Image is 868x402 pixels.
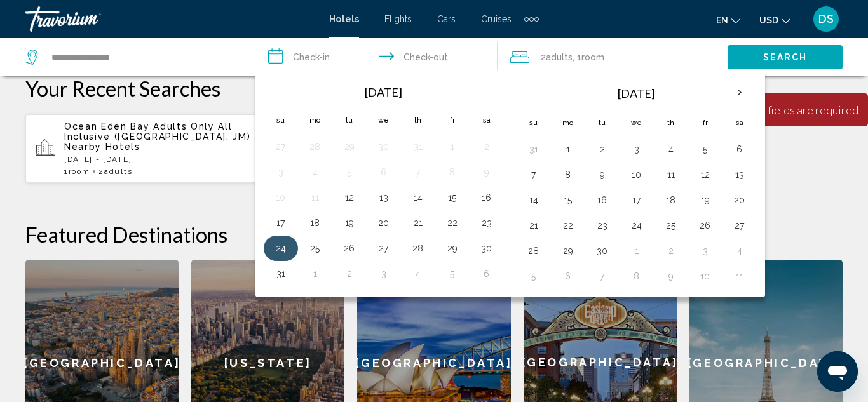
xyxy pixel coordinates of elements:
[627,166,647,184] button: Day 10
[64,167,90,176] span: 1
[592,166,613,184] button: Day 9
[810,6,843,32] button: User Menu
[573,48,604,66] span: , 1
[305,265,325,283] button: Day 1
[271,138,291,156] button: Day 27
[271,189,291,206] button: Day 10
[817,351,858,392] iframe: Button to launch messaging window
[695,140,715,158] button: Day 5
[64,131,273,152] span: and Nearby Hotels
[661,267,681,285] button: Day 9
[305,214,325,232] button: Day 18
[729,217,750,234] button: Day 27
[477,163,497,181] button: Day 9
[408,239,428,257] button: Day 28
[408,163,428,181] button: Day 7
[25,6,316,32] a: Travorium
[558,217,578,234] button: Day 22
[661,217,681,234] button: Day 25
[408,214,428,232] button: Day 21
[64,121,250,142] span: Ocean Eden Bay Adults Only All Inclusive ([GEOGRAPHIC_DATA], JM)
[305,239,325,257] button: Day 25
[374,189,394,206] button: Day 13
[339,265,360,283] button: Day 2
[695,242,715,260] button: Day 3
[25,114,289,184] button: Ocean Eden Bay Adults Only All Inclusive ([GEOGRAPHIC_DATA], JM) and Nearby Hotels[DATE] - [DATE]...
[558,191,578,209] button: Day 15
[339,239,360,257] button: Day 26
[627,267,647,285] button: Day 8
[374,239,394,257] button: Day 27
[442,265,463,283] button: Day 5
[661,242,681,260] button: Day 2
[64,155,279,164] p: [DATE] - [DATE]
[25,76,843,101] p: Your Recent Searches
[442,189,463,206] button: Day 15
[271,214,291,232] button: Day 17
[729,267,750,285] button: Day 11
[759,15,778,25] span: USD
[695,191,715,209] button: Day 19
[546,52,573,62] span: Adults
[442,163,463,181] button: Day 8
[627,242,647,260] button: Day 1
[339,163,360,181] button: Day 5
[524,217,544,234] button: Day 21
[661,166,681,184] button: Day 11
[477,265,497,283] button: Day 6
[592,217,613,234] button: Day 23
[374,138,394,156] button: Day 30
[558,166,578,184] button: Day 8
[271,265,291,283] button: Day 31
[729,242,750,260] button: Day 4
[524,191,544,209] button: Day 14
[729,166,750,184] button: Day 13
[541,48,573,66] span: 2
[339,189,360,206] button: Day 12
[581,52,604,62] span: Room
[661,140,681,158] button: Day 4
[524,242,544,260] button: Day 28
[98,167,132,176] span: 2
[716,15,728,25] span: en
[592,267,613,285] button: Day 7
[729,191,750,209] button: Day 20
[759,11,790,29] button: Change currency
[339,138,360,156] button: Day 29
[442,138,463,156] button: Day 1
[592,191,613,209] button: Day 16
[442,214,463,232] button: Day 22
[627,140,647,158] button: Day 3
[627,191,647,209] button: Day 17
[255,38,498,76] button: Check in and out dates
[558,267,578,285] button: Day 6
[374,163,394,181] button: Day 6
[69,167,90,176] span: Room
[729,140,750,158] button: Day 6
[339,214,360,232] button: Day 19
[305,163,325,181] button: Day 4
[763,53,808,63] span: Search
[384,14,412,24] a: Flights
[298,78,470,106] th: [DATE]
[104,167,132,176] span: Adults
[305,189,325,206] button: Day 11
[695,267,715,285] button: Day 10
[408,265,428,283] button: Day 4
[477,189,497,206] button: Day 16
[305,138,325,156] button: Day 28
[498,38,728,76] button: Travelers: 2 adults, 0 children
[695,166,715,184] button: Day 12
[329,14,359,24] a: Hotels
[481,14,512,24] a: Cruises
[408,138,428,156] button: Day 31
[551,78,722,109] th: [DATE]
[437,14,456,24] a: Cars
[524,267,544,285] button: Day 5
[374,214,394,232] button: Day 20
[592,242,613,260] button: Day 30
[592,140,613,158] button: Day 2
